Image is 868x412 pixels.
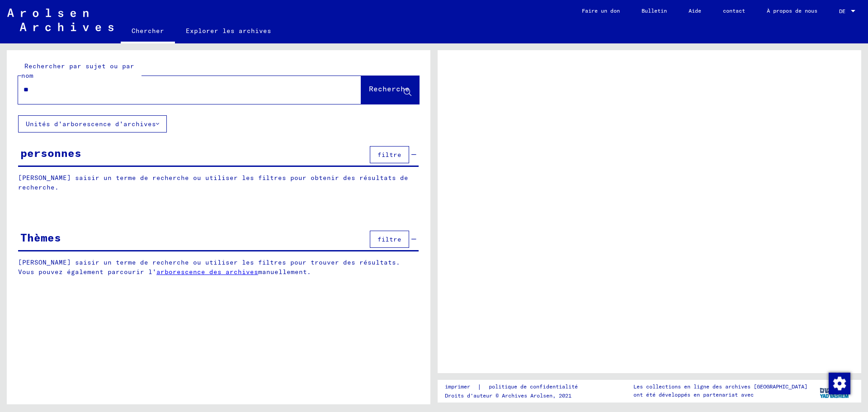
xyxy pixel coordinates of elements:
[18,258,400,266] font: [PERSON_NAME] saisir un terme de recherche ou utiliser les filtres pour trouver des résultats.
[18,115,167,133] button: Unités d'arborescence d'archives
[26,120,156,128] font: Unités d'arborescence d'archives
[582,7,620,14] font: Faire un don
[18,268,156,276] font: Vous pouvez également parcourir l'
[481,382,589,392] a: politique de confidentialité
[18,174,408,191] font: [PERSON_NAME] saisir un terme de recherche ou utiliser les filtres pour obtenir des résultats de ...
[7,9,113,31] img: Arolsen_neg.svg
[723,7,745,14] font: contact
[20,146,81,160] font: personnes
[689,7,701,14] font: Aide
[445,382,477,392] a: imprimer
[361,76,419,104] button: Recherche
[175,20,282,42] a: Explorer les archives
[156,268,258,276] a: arborescence des archives
[377,151,401,159] font: filtre
[186,27,271,35] font: Explorer les archives
[767,7,817,14] font: À propos de nous
[370,231,409,248] button: filtre
[21,62,134,80] font: Rechercher par sujet ou par nom
[445,392,571,399] font: Droits d'auteur © Archives Arolsen, 2021
[489,383,578,390] font: politique de confidentialité
[828,372,850,394] div: Modifier le consentement
[377,235,401,243] font: filtre
[132,27,164,35] font: Chercher
[633,391,754,398] font: ont été développés en partenariat avec
[633,383,807,390] font: Les collections en ligne des archives [GEOGRAPHIC_DATA]
[445,383,470,390] font: imprimer
[369,84,410,93] font: Recherche
[829,373,850,394] img: Modifier le consentement
[20,231,61,244] font: Thèmes
[839,8,845,14] font: DE
[477,383,481,391] font: |
[370,146,409,163] button: filtre
[121,20,175,43] a: Chercher
[818,379,852,402] img: yv_logo.png
[642,7,667,14] font: Bulletin
[258,268,311,276] font: manuellement.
